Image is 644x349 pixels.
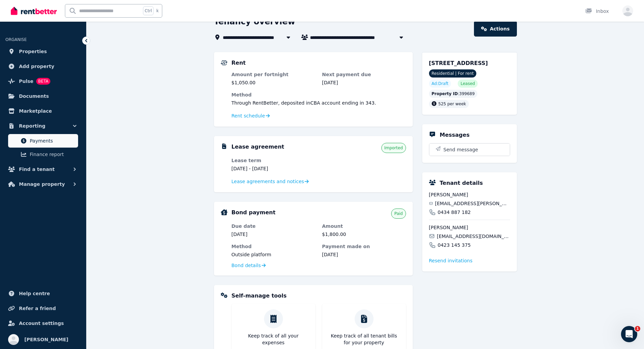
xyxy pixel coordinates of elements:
[19,107,52,115] span: Marketplace
[429,144,510,156] button: Send message
[19,180,65,188] span: Manage property
[460,81,475,86] span: Leased
[30,150,75,158] span: Finance report
[232,178,309,185] a: Lease agreements and notices
[19,62,54,70] span: Add property
[232,91,406,98] dt: Method
[5,37,27,42] span: ORGANISE
[5,104,81,118] a: Marketplace
[11,6,57,16] img: RentBetter
[24,335,68,344] span: [PERSON_NAME]
[328,332,401,346] p: Keep track of all tenant bills for your property
[429,60,488,66] span: [STREET_ADDRESS]
[30,137,75,145] span: Payments
[232,79,315,86] dd: $1,050.00
[8,148,78,161] a: Finance report
[384,145,403,151] span: Imported
[585,8,609,15] div: Inbox
[19,92,49,100] span: Documents
[429,257,473,264] span: Resend invitation s
[432,81,449,86] span: Ad: Draft
[19,319,64,327] span: Account settings
[429,69,477,78] span: Residential | For rent
[438,242,471,248] span: 0423 145 375
[19,47,47,56] span: Properties
[156,8,159,14] span: k
[429,257,473,264] button: Resend invitations
[322,71,406,78] dt: Next payment due
[232,100,376,106] span: Through RentBetter , deposited in CBA account ending in 343 .
[635,326,640,331] span: 1
[221,209,228,215] img: Bond Details
[232,209,276,217] h5: Bond payment
[232,243,315,250] dt: Method
[232,71,315,78] dt: Amount per fortnight
[232,262,266,269] a: Bond details
[19,289,50,298] span: Help centre
[232,262,261,269] span: Bond details
[5,74,81,88] a: PulseBETA
[438,102,466,106] span: 525 per week
[322,79,406,86] dd: [DATE]
[5,119,81,133] button: Reporting
[621,326,637,342] iframe: Intercom live chat
[19,165,55,173] span: Find a tenant
[394,211,403,216] span: Paid
[5,302,81,315] a: Refer a friend
[437,233,510,240] span: [EMAIL_ADDRESS][DOMAIN_NAME]
[440,131,470,139] h5: Messages
[322,223,406,230] dt: Amount
[5,287,81,300] a: Help centre
[5,317,81,330] a: Account settings
[19,77,33,85] span: Pulse
[429,191,510,198] span: [PERSON_NAME]
[221,60,228,65] img: Rental Payments
[322,243,406,250] dt: Payment made on
[232,143,284,151] h5: Lease agreement
[322,231,406,238] dd: $1,800.00
[143,6,153,15] span: Ctrl
[8,134,78,148] a: Payments
[322,251,406,258] dd: [DATE]
[214,16,295,27] h1: Tenancy overview
[435,200,510,207] span: [EMAIL_ADDRESS][PERSON_NAME][DOMAIN_NAME]
[438,209,471,216] span: 0434 887 182
[19,304,56,312] span: Refer a friend
[232,112,265,119] span: Rent schedule
[5,162,81,176] button: Find a tenant
[232,165,315,172] dd: [DATE] - [DATE]
[232,231,315,238] dd: [DATE]
[474,21,517,37] a: Actions
[232,223,315,230] dt: Due date
[232,112,270,119] a: Rent schedule
[5,89,81,103] a: Documents
[432,91,458,96] span: Property ID
[429,90,478,98] div: : 399689
[36,78,50,85] span: BETA
[5,60,81,73] a: Add property
[232,157,315,164] dt: Lease term
[19,122,45,130] span: Reporting
[444,146,478,153] span: Send message
[5,177,81,191] button: Manage property
[232,59,246,67] h5: Rent
[440,179,483,187] h5: Tenant details
[237,332,310,346] p: Keep track of all your expenses
[232,178,304,185] span: Lease agreements and notices
[232,292,287,300] h5: Self-manage tools
[5,45,81,58] a: Properties
[232,251,315,258] dd: Outside platform
[429,224,510,231] span: [PERSON_NAME]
